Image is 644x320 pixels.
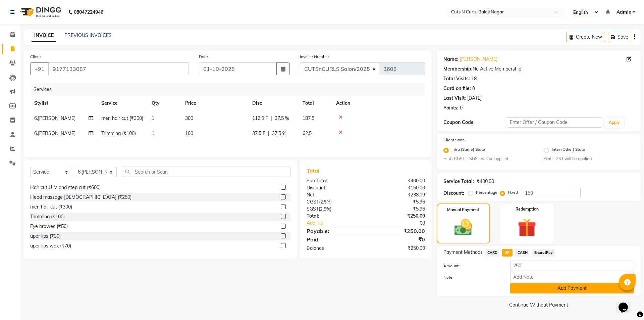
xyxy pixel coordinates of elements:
label: Manual Payment [447,207,479,213]
span: Total [307,167,322,174]
div: Card on file: [443,85,471,92]
div: Head massage [DEMOGRAPHIC_DATA] (₹250) [30,194,131,201]
span: 2.5% [320,206,330,212]
span: 62.5 [303,130,312,136]
div: ₹238.09 [366,191,430,198]
div: Discount: [302,184,366,191]
div: uper lips (₹30) [30,233,61,240]
span: 6.[PERSON_NAME] [34,115,75,121]
span: 100 [185,130,193,136]
th: Qty [148,96,181,111]
div: Services [31,83,430,96]
span: 112.5 F [252,115,268,122]
div: ( ) [302,198,366,205]
div: Name: [443,56,459,63]
iframe: chat widget [616,293,637,313]
span: CASH [515,249,530,257]
div: Discount: [443,190,464,197]
div: 0 [472,85,475,92]
div: Eye browes (₹50) [30,223,68,230]
label: Client State [443,137,465,143]
label: Invoice Number [300,54,329,60]
button: Create New [567,32,605,42]
label: Date [199,54,208,60]
a: Continue Without Payment [438,302,639,309]
span: CARD [485,249,500,257]
span: 1 [152,130,154,136]
div: ₹400.00 [366,177,430,184]
label: Redemption [516,206,539,212]
div: Points: [443,104,459,111]
img: _cash.svg [449,217,478,237]
span: Trimming (₹100) [101,130,136,136]
img: _gift.svg [512,216,542,239]
div: Service Total: [443,178,474,185]
div: Balance : [302,245,366,252]
div: No Active Membership [443,65,634,73]
input: Search by Name/Mobile/Email/Code [48,62,189,75]
button: Apply [605,118,624,128]
div: Paid: [302,235,366,243]
span: 37.5 % [272,130,286,137]
span: UPI [502,249,513,257]
button: +91 [30,62,49,75]
button: Save [608,32,631,42]
div: Net: [302,191,366,198]
label: Client [30,54,41,60]
div: 18 [471,75,477,82]
span: | [271,115,272,122]
a: [PERSON_NAME] [460,56,497,63]
th: Total [299,96,332,111]
small: Hint : CGST + SGST will be applied [443,156,534,162]
div: Membership: [443,65,473,73]
label: Fixed [508,189,518,195]
span: Admin [616,9,631,16]
span: 187.5 [303,115,314,121]
span: 1 [152,115,154,121]
span: 6.[PERSON_NAME] [34,130,75,136]
div: ₹5.96 [366,205,430,213]
input: Add Note [510,272,634,282]
span: 2.5% [320,199,330,204]
input: Search or Scan [122,167,290,177]
span: 37.5 % [275,115,289,122]
span: Payment Methods [443,249,483,256]
b: 08047224946 [74,3,103,21]
div: ( ) [302,205,366,213]
span: 37.5 F [252,130,265,137]
div: ₹250.00 [366,227,430,235]
div: ₹0 [376,220,430,227]
label: Intra (Same) State [451,146,485,154]
input: Enter Offer / Coupon Code [507,117,602,128]
div: Total: [302,213,366,220]
span: 300 [185,115,193,121]
span: CGST [307,199,319,205]
div: Trimming (₹100) [30,213,65,220]
span: men hair cut (₹300) [101,115,143,121]
div: 0 [460,104,463,111]
th: Service [97,96,148,111]
input: Amount [510,261,634,271]
a: Add Tip [302,220,376,227]
th: Price [181,96,248,111]
div: Total Visits: [443,75,470,82]
div: ₹0 [366,235,430,243]
small: Hint : IGST will be applied [544,156,634,162]
div: ₹400.00 [477,178,494,185]
label: Note: [438,274,505,280]
div: ₹250.00 [366,213,430,220]
span: SGST [307,206,319,212]
a: INVOICE [32,30,56,42]
div: Last Visit: [443,95,466,102]
label: Amount: [438,263,505,269]
div: Payable: [302,227,366,235]
a: PREVIOUS INVOICES [64,32,112,38]
th: Disc [248,96,299,111]
div: ₹250.00 [366,245,430,252]
div: Sub Total: [302,177,366,184]
div: uper lips wax (₹70) [30,242,71,249]
img: logo [17,3,63,21]
div: men hair cut (₹300) [30,203,72,211]
div: ₹5.96 [366,198,430,205]
label: Inter (Other) State [552,146,585,154]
